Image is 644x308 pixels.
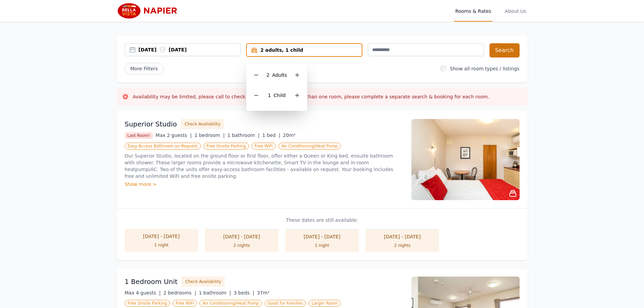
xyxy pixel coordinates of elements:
div: [DATE] - [DATE] [372,233,432,240]
span: 20m² [283,133,295,138]
span: 1 bed | [262,133,280,138]
span: 2 [266,72,269,78]
h3: 1 Bedroom Unit [125,277,178,286]
img: Bella Vista Napier [117,3,182,19]
span: Max 2 guests | [156,133,192,138]
h3: Superior Studio [125,119,177,129]
label: Show all room types / listings [450,66,519,71]
span: Air Conditioning/Heat Pump [279,143,341,149]
span: Easy Access Bathroom on Request [125,143,201,149]
span: Last Room! [125,132,153,139]
span: Free Onsite Parking [204,143,249,149]
span: 1 [268,93,271,98]
button: Check Availability [182,277,225,287]
button: Search [490,43,520,57]
span: 37m² [257,290,269,295]
div: 2 adults, 1 child [247,47,362,53]
div: 1 night [132,242,192,248]
span: 3 beds | [234,290,254,295]
span: Air Conditioning/Heat Pump [199,300,262,307]
button: Check Availability [181,119,224,129]
div: 2 nights [212,243,272,248]
div: [DATE] - [DATE] [132,233,192,240]
div: 1 night [292,243,352,248]
span: More Filters [125,63,164,74]
div: 2 nights [372,243,432,248]
p: Our Superior Studio, located on the ground floor or first floor, offer either a Queen or King bed... [125,152,403,180]
span: Free WiFi [252,143,276,149]
span: 1 bathroom | [199,290,231,295]
span: 1 bedroom | [194,133,225,138]
h3: Availability may be limited, please call to check. If you are wanting more than one room, please ... [133,93,490,100]
div: Show more > [125,181,403,188]
span: Good for Families [265,300,306,307]
span: Free WiFi [173,300,197,307]
span: 1 bathroom | [228,133,260,138]
span: Larger Room [309,300,341,307]
div: [DATE] - [DATE] [292,233,352,240]
span: Max 4 guests | [125,290,161,295]
div: [DATE] [DATE] [139,46,241,53]
span: Free Onsite Parking [125,300,170,307]
span: 2 bedrooms | [163,290,196,295]
p: These dates are still available: [125,217,520,223]
span: Child [273,93,285,98]
span: Adult s [272,72,287,78]
div: [DATE] - [DATE] [212,233,272,240]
